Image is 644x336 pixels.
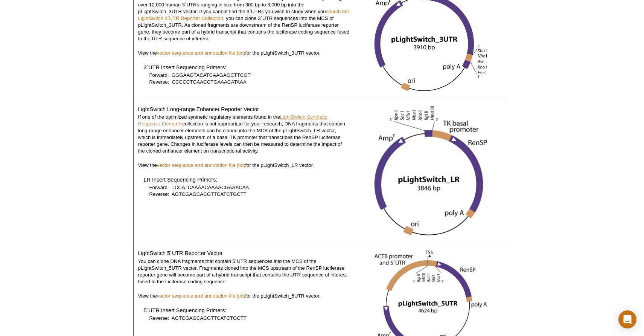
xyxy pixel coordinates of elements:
[374,106,487,235] img: pLightSwitch_LR vector diagram
[138,106,350,113] h4: LightSwitch Long-range Enhancer Reporter Vector
[144,176,350,183] h4: LR Insert Sequencing Primers:
[138,258,350,285] p: You can clone DNA fragments that contain 5´UTR sequences into the MCS of the pLightSwitch_5UTR ve...
[149,315,350,322] p: Reverse: AGTCGAGCACGTTCATCTGCTT
[144,307,350,314] h4: 5´UTR Insert Sequencing Primers:
[138,50,350,57] p: View the for the pLightSwitch_3UTR vector.
[138,114,350,154] p: If one of the optimized synthetic regulatory elements found in the collection is not appropriate ...
[157,50,245,56] a: vector sequence and annotation file (txt)
[149,72,350,86] p: Forward: GGGAAGTACATCAAGAGCTTCGT Reverse: CCCCCTGAACCTGAAACATAAA
[138,293,350,299] p: View the for the pLightSwitch_5UTR vector.
[157,162,245,168] a: vector sequence and annotation file (txt)
[149,184,350,198] p: Forward: TCCATCAAAACAAAACGAAACAA Reverse: AGTCGAGCACGTTCATCTGCTT
[138,162,350,169] p: View the for the pLightSwitch_LR vector.
[618,310,636,328] div: Open Intercom Messenger
[138,250,350,257] h4: LightSwitch 5´UTR Reporter Vector
[144,64,350,71] h4: 3´UTR Insert Sequencing Primers:
[157,293,245,299] a: vector sequence and annotation file (txt)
